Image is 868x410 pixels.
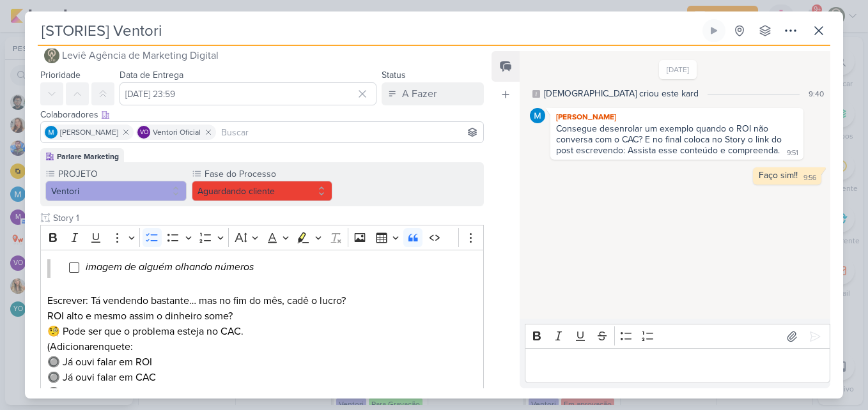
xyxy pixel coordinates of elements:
[86,261,254,273] span: imagem de alguém olhando números
[219,125,481,140] input: Buscar
[57,167,187,181] label: PROJETO
[47,339,477,400] p: (Adicionarenquete: 🔘 Já ouvi falar em ROI 🔘 Já ouvi falar em CAC 🔘 Não faço ideia do que seja)
[140,130,148,136] p: VO
[525,348,830,383] div: Editor editing area: main
[192,181,333,201] button: Aguardando cliente
[382,82,484,105] button: A Fazer
[120,82,376,105] input: Select a date
[44,48,59,63] img: Leviê Agência de Marketing Digital
[153,126,201,138] span: Ventori Oficial
[60,126,118,138] span: [PERSON_NAME]
[803,173,816,183] div: 9:56
[759,170,798,181] div: Faço sim!!
[62,48,219,63] span: Leviê Agência de Marketing Digital
[402,86,437,102] div: A Fazer
[553,110,801,123] div: [PERSON_NAME]
[544,87,699,100] div: [DEMOGRAPHIC_DATA] criou este kard
[50,211,484,225] input: Texto sem título
[38,19,700,42] input: Kard Sem Título
[45,126,58,139] img: MARIANA MIRANDA
[57,151,119,162] div: Parlare Marketing
[47,308,477,339] p: ROI alto e mesmo assim o dinheiro some? 🧐 Pode ser que o problema esteja no CAC.
[40,108,484,121] div: Colaboradores
[556,123,784,156] div: Consegue desenrolar um exemplo quando o ROI não conversa com o CAC? E no final coloca no Story o ...
[40,44,484,67] button: Leviê Agência de Marketing Digital
[203,167,333,181] label: Fase do Processo
[382,70,406,80] label: Status
[530,108,545,123] img: MARIANA MIRANDA
[787,148,798,158] div: 9:51
[40,70,81,80] label: Prioridade
[525,324,830,349] div: Editor toolbar
[137,126,150,139] div: Ventori Oficial
[709,26,719,36] div: Ligar relógio
[45,181,187,201] button: Ventori
[120,70,183,80] label: Data de Entrega
[47,293,477,308] p: Escrever: Tá vendendo bastante… mas no fim do mês, cadê o lucro?
[809,88,824,100] div: 9:40
[40,225,484,250] div: Editor toolbar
